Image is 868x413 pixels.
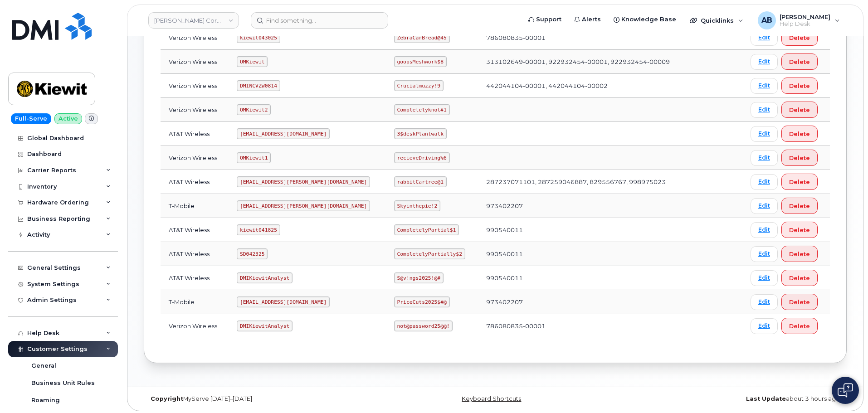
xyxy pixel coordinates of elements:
td: 973402207 [478,290,688,314]
td: AT&T Wireless [161,218,229,242]
td: 313102649-00001, 922932454-00001, 922932454-00009 [478,50,688,74]
div: MyServe [DATE]–[DATE] [144,395,378,403]
button: Delete [781,294,818,310]
span: Alerts [582,15,601,24]
code: kiewit043025 [237,32,280,43]
button: Delete [781,150,818,166]
span: Delete [789,322,810,330]
a: Edit [751,246,778,262]
code: OMKiewit [237,56,268,67]
button: Delete [781,102,818,118]
code: CompletelyPartial$1 [394,224,459,235]
a: Edit [751,30,778,46]
td: Verizon Wireless [161,98,229,122]
span: Delete [789,130,810,138]
span: Knowledge Base [621,15,676,24]
td: 786080835-00001 [478,314,688,338]
code: DMIKiewitAnalyst [237,272,293,283]
code: not@password25@@! [394,321,453,331]
td: AT&T Wireless [161,122,229,146]
a: Edit [751,174,778,190]
span: Delete [789,178,810,186]
a: Edit [751,294,778,310]
a: Edit [751,222,778,238]
td: 786080835-00001 [478,26,688,50]
a: Keyboard Shortcuts [462,395,521,402]
span: Delete [789,274,810,282]
td: 287237071101, 287259046887, 829556767, 998975023 [478,170,688,194]
td: Verizon Wireless [161,50,229,74]
span: Delete [789,154,810,162]
td: 990540011 [478,242,688,266]
a: Support [522,10,568,29]
a: Edit [751,318,778,334]
div: Adam Bake [751,11,846,29]
button: Delete [781,318,818,334]
td: 442044104-00001, 442044104-00002 [478,74,688,98]
span: Delete [789,106,810,114]
code: OMKiewit1 [237,152,271,163]
td: Verizon Wireless [161,26,229,50]
span: Quicklinks [701,17,734,24]
span: Delete [789,34,810,42]
button: Delete [781,53,818,70]
td: 990540011 [478,218,688,242]
code: kiewit041825 [237,224,280,235]
a: Edit [751,102,778,118]
button: Delete [781,198,818,214]
td: AT&T Wireless [161,266,229,290]
span: [PERSON_NAME] [780,13,830,20]
button: Delete [781,222,818,238]
code: recieveDriving%6 [394,152,450,163]
code: DMIKiewitAnalyst [237,321,293,331]
td: Verizon Wireless [161,146,229,170]
button: Delete [781,29,818,46]
button: Delete [781,78,818,94]
span: Delete [789,82,810,90]
span: Delete [789,58,810,66]
td: Verizon Wireless [161,74,229,98]
span: Delete [789,226,810,234]
button: Delete [781,246,818,262]
code: Crucialmuzzy!9 [394,80,444,91]
code: S@v!ngs2025!@# [394,272,444,283]
a: Edit [751,270,778,286]
span: Delete [789,250,810,258]
a: Kiewit Corporation [148,12,239,29]
code: ZebraCarBread@45 [394,32,450,43]
a: Edit [751,78,778,94]
strong: Copyright [151,395,183,402]
input: Find something... [251,12,388,29]
td: T-Mobile [161,194,229,218]
td: Verizon Wireless [161,314,229,338]
code: goopsMeshwork$8 [394,56,447,67]
code: rabbitCartree@1 [394,176,447,187]
span: Delete [789,298,810,306]
a: Edit [751,54,778,70]
code: OMKiewit2 [237,104,271,115]
td: AT&T Wireless [161,242,229,266]
span: Support [536,15,561,24]
code: 3$deskPlantwalk [394,128,447,139]
a: Knowledge Base [607,10,683,29]
button: Delete [781,174,818,190]
img: Open chat [838,383,853,398]
code: [EMAIL_ADDRESS][DOMAIN_NAME] [237,296,330,307]
div: about 3 hours ago [612,395,847,403]
code: [EMAIL_ADDRESS][PERSON_NAME][DOMAIN_NAME] [237,200,370,211]
a: Edit [751,126,778,142]
td: 990540011 [478,266,688,290]
button: Delete [781,270,818,286]
div: Quicklinks [683,11,750,29]
code: [EMAIL_ADDRESS][PERSON_NAME][DOMAIN_NAME] [237,176,370,187]
a: Alerts [568,10,607,29]
a: Edit [751,198,778,214]
button: Delete [781,126,818,142]
td: AT&T Wireless [161,170,229,194]
code: Skyinthepie!2 [394,200,440,211]
code: PriceCuts2025$#@ [394,296,450,307]
code: Completelyknot#1 [394,104,450,115]
span: Delete [789,202,810,210]
code: DMINCVZW0814 [237,80,280,91]
code: SD042325 [237,248,268,259]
